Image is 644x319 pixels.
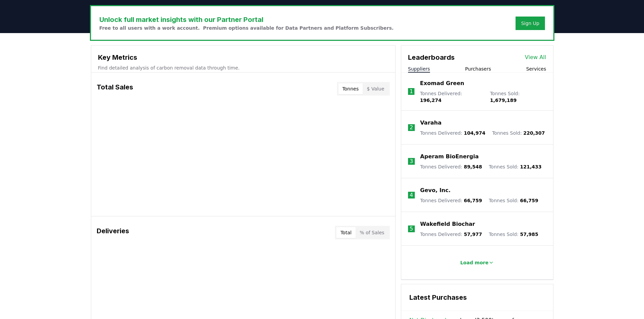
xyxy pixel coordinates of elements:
span: 57,977 [464,232,482,237]
a: View All [525,53,546,61]
h3: Latest Purchases [409,292,545,302]
span: 66,759 [464,198,482,203]
button: Sign Up [516,17,545,30]
span: 121,433 [520,164,542,169]
h3: Total Sales [97,82,133,96]
a: Gevo, Inc. [420,186,451,194]
span: 57,985 [520,232,538,237]
p: 3 [410,157,413,165]
button: Suppliers [408,65,430,72]
p: Tonnes Delivered : [420,130,485,136]
p: 4 [410,191,413,199]
h3: Key Metrics [98,52,388,62]
p: Load more [460,259,488,266]
a: Exomad Green [420,79,464,87]
button: Tonnes [338,83,363,94]
p: Find detailed analysis of carbon removal data through time. [98,64,388,71]
button: Services [526,65,546,72]
a: Sign Up [521,20,539,27]
span: 1,679,189 [490,98,517,103]
span: 196,274 [420,98,442,103]
button: Purchasers [465,65,491,72]
span: 66,759 [520,198,538,203]
p: Tonnes Sold : [489,231,538,238]
a: Wakefield Biochar [420,220,475,228]
a: Varaha [420,119,442,127]
p: 5 [410,225,413,233]
p: Free to all users with a work account. Premium options available for Data Partners and Platform S... [99,25,394,31]
a: Aperam BioEnergia [420,153,479,161]
span: 89,548 [464,164,482,169]
p: 2 [410,124,413,132]
p: Tonnes Delivered : [420,197,482,204]
button: % of Sales [356,227,388,238]
span: 104,974 [464,130,485,136]
p: Tonnes Delivered : [420,90,483,104]
p: Tonnes Sold : [492,130,545,136]
p: Tonnes Delivered : [420,163,482,170]
h3: Leaderboards [408,52,455,62]
button: Load more [455,256,499,269]
p: Tonnes Sold : [489,197,538,204]
p: Tonnes Delivered : [420,231,482,238]
p: 1 [409,87,413,96]
p: Tonnes Sold : [489,163,542,170]
h3: Unlock full market insights with our Partner Portal [99,15,394,25]
p: Tonnes Sold : [490,90,546,104]
button: Total [336,227,356,238]
span: 220,307 [523,130,545,136]
button: $ Value [363,83,388,94]
h3: Deliveries [97,226,129,239]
